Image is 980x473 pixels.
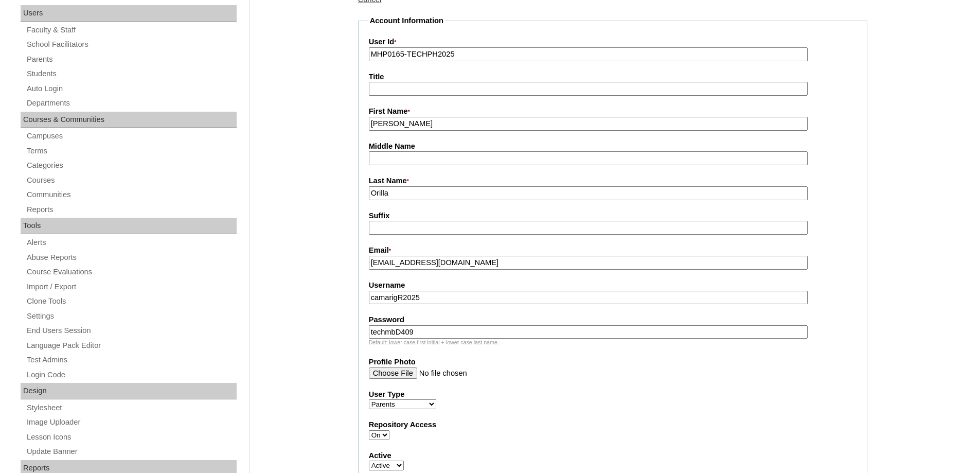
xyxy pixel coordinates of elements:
[369,106,857,117] label: First Name
[369,245,857,256] label: Email
[369,357,857,367] label: Profile Photo
[21,5,237,22] div: Users
[26,67,237,80] a: Students
[26,97,237,110] a: Departments
[26,431,237,444] a: Lesson Icons
[369,339,857,346] div: Default: lower case first initial + lower case last name.
[369,280,857,291] label: Username
[26,174,237,187] a: Courses
[21,218,237,234] div: Tools
[26,310,237,323] a: Settings
[26,416,237,429] a: Image Uploader
[369,211,857,221] label: Suffix
[26,53,237,66] a: Parents
[26,145,237,157] a: Terms
[26,24,237,37] a: Faculty & Staff
[26,281,237,293] a: Import / Export
[369,389,857,400] label: User Type
[26,130,237,143] a: Campuses
[26,203,237,216] a: Reports
[26,339,237,352] a: Language Pack Editor
[369,419,857,430] label: Repository Access
[369,176,857,187] label: Last Name
[21,383,237,399] div: Design
[26,295,237,308] a: Clone Tools
[369,72,857,82] label: Title
[26,236,237,249] a: Alerts
[26,188,237,201] a: Communities
[26,82,237,95] a: Auto Login
[369,141,857,152] label: Middle Name
[369,450,857,461] label: Active
[26,38,237,51] a: School Facilitators
[21,112,237,128] div: Courses & Communities
[369,15,444,26] legend: Account Information
[369,37,857,48] label: User Id
[26,324,237,337] a: End Users Session
[26,445,237,458] a: Update Banner
[26,266,237,278] a: Course Evaluations
[26,369,237,381] a: Login Code
[369,314,857,325] label: Password
[26,354,237,366] a: Test Admins
[26,251,237,264] a: Abuse Reports
[26,159,237,172] a: Categories
[26,401,237,414] a: Stylesheet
